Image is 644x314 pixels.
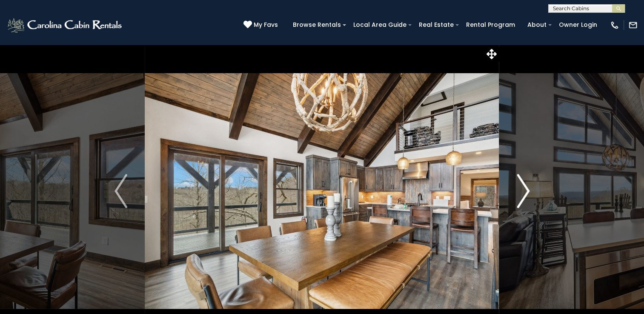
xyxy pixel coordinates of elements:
a: Owner Login [555,18,601,31]
a: Local Area Guide [349,18,411,31]
a: Real Estate [415,18,458,31]
img: phone-regular-white.png [610,20,619,30]
a: Rental Program [462,18,519,31]
span: My Favs [254,20,278,29]
a: My Favs [243,20,280,30]
a: Browse Rentals [289,18,345,31]
img: mail-regular-white.png [628,20,638,30]
img: arrow [114,174,127,208]
img: arrow [517,174,530,208]
a: About [523,18,551,31]
img: White-1-2.png [6,17,124,34]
